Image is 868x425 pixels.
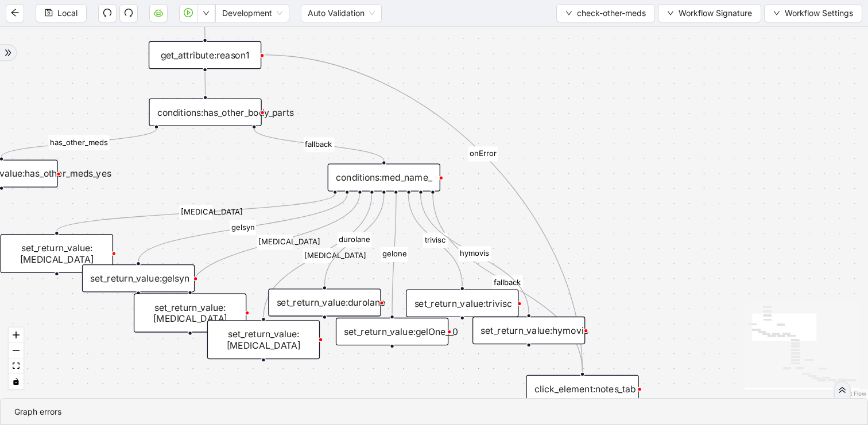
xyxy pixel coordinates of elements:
span: save [45,9,53,17]
span: down [667,10,674,17]
span: plus-circle [383,357,402,376]
span: double-right [838,386,846,394]
div: set_return_value:gelOne__0plus-circle [336,318,448,345]
g: Edge from conditions:med_name_ to set_return_value:gelOne__0 [381,194,408,314]
button: play-circle [179,4,197,22]
button: fit view [9,358,24,374]
div: conditions:has_other_body_parts [149,98,261,126]
span: play-circle [184,8,193,17]
button: downWorkflow Signature [658,4,761,22]
span: arrow-left [10,8,20,17]
div: conditions:med_name_ [328,163,440,191]
span: double-right [4,49,12,57]
div: set_return_value:[MEDICAL_DATA]plus-circle [1,234,113,273]
g: Edge from conditions:med_name_ to set_return_value:trivisc [408,194,462,286]
span: plus-circle [181,344,200,362]
div: set_return_value:durolane [268,288,381,316]
div: set_return_value:[MEDICAL_DATA] [207,320,320,359]
g: Edge from conditions:med_name_ to set_return_value:orthovisc [190,194,359,290]
g: Edge from conditions:med_name_ to set_return_value:gelsyn [138,194,347,262]
span: Workflow Settings [785,7,853,20]
span: redo [124,8,133,17]
g: Edge from get_attribute:reason1 to conditions:has_other_body_parts [205,72,206,95]
span: plus-circle [254,371,273,389]
div: click_element:notes_tab [526,375,638,403]
div: set_return_value:hymovis [472,317,585,344]
span: down [565,10,572,17]
button: redo [119,4,138,22]
div: set_return_value:gelsynplus-circle [82,264,195,292]
div: set_return_value:[MEDICAL_DATA] [1,234,113,273]
g: Edge from conditions:med_name_ to set_return_value:hymovis [421,194,529,313]
span: Local [57,7,77,20]
g: Edge from conditions:has_other_body_parts to conditions:med_name_ [254,128,384,161]
button: cloud-server [149,4,168,22]
button: saveLocal [36,4,87,22]
div: set_return_value:durolaneplus-circle [268,288,381,316]
div: set_return_value:triviscplus-circle [406,290,518,317]
span: plus-circle [520,356,538,375]
g: Edge from conditions:has_other_body_parts to set_return_value:has_other_meds_yes [2,128,157,157]
div: Graph errors [14,405,854,418]
div: set_return_value:gelsyn [82,264,195,292]
div: set_return_value:[MEDICAL_DATA]plus-circle [134,294,246,333]
span: plus-circle [453,329,472,348]
g: Edge from conditions:med_name_ to set_return_value:euflexxa [57,194,335,231]
div: set_return_value:[MEDICAL_DATA] [134,294,246,333]
span: undo [103,8,112,17]
button: arrow-left [6,4,24,22]
button: zoom in [9,327,24,343]
button: zoom out [9,343,24,358]
div: set_return_value:[MEDICAL_DATA]plus-circle [207,320,320,359]
g: Edge from conditions:med_name_ to set_return_value:durolane [324,194,383,286]
span: Auto Validation [308,5,375,22]
button: downWorkflow Settings [764,4,862,22]
div: set_return_value:trivisc [406,290,518,317]
span: check-other-meds [577,7,646,20]
g: Edge from conditions:med_name_ to set_return_value:supartz [263,194,372,317]
div: get_attribute:reason1 [149,41,261,69]
a: React Flow attribution [836,390,866,397]
span: plus-circle [129,303,148,322]
span: down [773,10,780,17]
span: plus-circle [315,327,334,346]
g: Edge from wait_for_element:existing_reason to get_attribute:reason1 [204,16,205,38]
span: Workflow Signature [679,7,752,20]
button: down [197,4,215,22]
span: down [203,10,210,17]
div: set_return_value:gelOne__0 [336,318,448,345]
span: Development [222,5,282,22]
span: cloud-server [154,8,163,17]
button: toggle interactivity [9,374,24,389]
div: set_return_value:hymovisplus-circle [472,317,585,344]
button: undo [98,4,117,22]
button: downcheck-other-meds [556,4,655,22]
span: plus-circle [48,284,67,303]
